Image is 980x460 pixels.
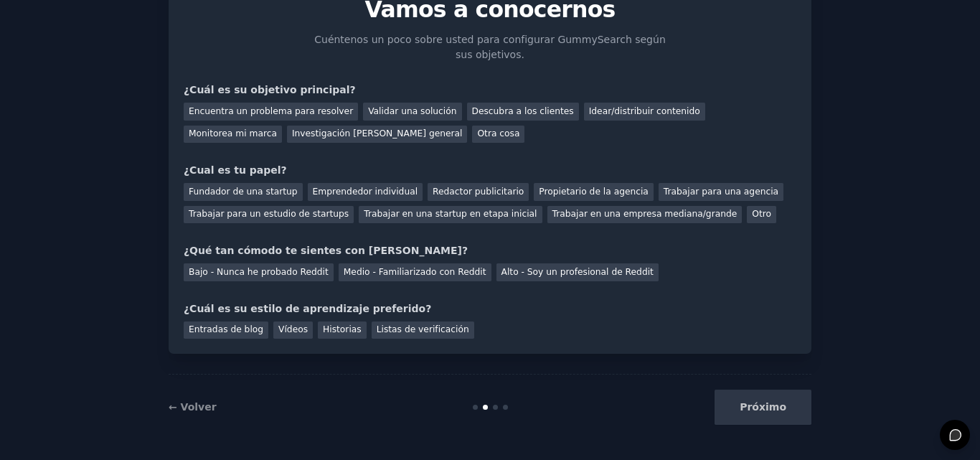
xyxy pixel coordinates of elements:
[589,106,700,116] font: Idear/distribuir contenido
[664,187,778,197] font: Trabajar para una agencia
[278,324,308,334] font: Vídeos
[364,209,537,219] font: Trabajar en una startup en etapa inicial
[292,128,463,139] font: Investigación [PERSON_NAME] general
[472,106,574,116] font: Descubra a los clientes
[189,187,298,197] font: Fundador de una startup
[477,128,519,139] font: Otra cosa
[189,267,329,277] font: Bajo - Nunca he probado Reddit
[184,84,356,95] font: ¿Cuál es su objetivo principal?
[368,106,456,116] font: Validar una solución
[552,209,738,219] font: Trabajar en una empresa mediana/grande
[501,267,654,277] font: Alto - Soy un profesional de Reddit
[323,324,362,334] font: Historias
[539,187,649,197] font: Propietario de la agencia
[189,209,349,219] font: Trabajar para un estudio de startups
[344,267,486,277] font: Medio - Familiarizado con Reddit
[377,324,469,334] font: Listas de verificación
[189,324,263,334] font: Entradas de blog
[184,303,431,314] font: ¿Cuál es su estilo de aprendizaje preferido?
[314,34,666,60] font: Cuéntenos un poco sobre usted para configurar GummySearch según sus objetivos.
[752,209,771,219] font: Otro
[313,187,418,197] font: Emprendedor individual
[184,245,468,256] font: ¿Qué tan cómodo te sientes con [PERSON_NAME]?
[184,164,287,176] font: ¿Cual es tu papel?
[189,128,277,139] font: Monitorea mi marca
[189,106,353,116] font: Encuentra un problema para resolver
[169,401,217,413] a: ← Volver
[433,187,524,197] font: Redactor publicitario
